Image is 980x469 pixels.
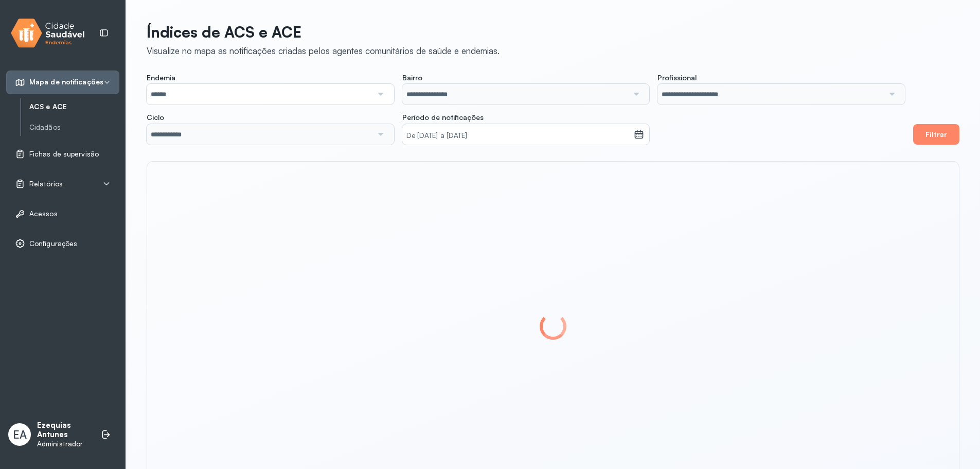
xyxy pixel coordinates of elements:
[657,73,697,82] span: Profissional
[402,73,422,82] span: Bairro
[29,210,58,218] span: Acessos
[29,150,99,159] span: Fichas de supervisão
[147,73,175,82] span: Endemia
[29,123,119,132] a: Cidadãos
[29,121,119,134] a: Cidadãos
[29,180,63,188] span: Relatórios
[15,209,111,219] a: Acessos
[29,78,103,86] span: Mapa de notificações
[15,238,111,249] a: Configurações
[406,131,630,141] small: De [DATE] a [DATE]
[15,149,111,159] a: Fichas de supervisão
[11,16,85,50] img: logo.svg
[147,113,164,122] span: Ciclo
[13,428,27,441] span: EA
[29,239,77,248] span: Configurações
[147,45,500,56] div: Visualize no mapa as notificações criadas pelos agentes comunitários de saúde e endemias.
[37,421,91,440] p: Ezequias Antunes
[29,100,119,113] a: ACS e ACE
[29,102,119,111] a: ACS e ACE
[147,23,500,41] p: Índices de ACS e ACE
[37,440,91,448] p: Administrador
[402,113,484,122] span: Período de notificações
